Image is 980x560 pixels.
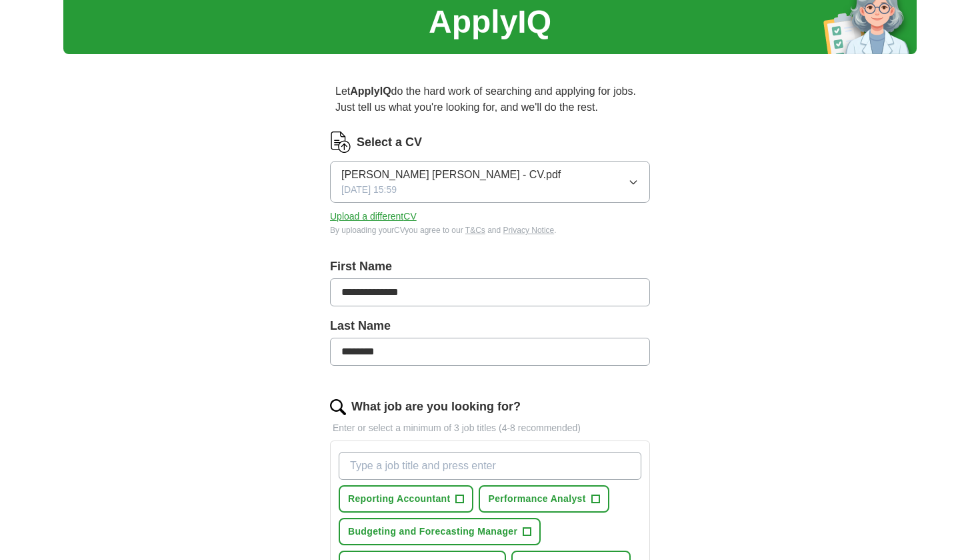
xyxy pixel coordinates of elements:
[339,485,473,513] button: Reporting Accountant
[350,85,391,97] strong: ApplyIQ
[330,421,650,435] p: Enter or select a minimum of 3 job titles (4-8 recommended)
[330,210,417,224] button: Upload a differentCV
[330,78,650,121] p: Let do the hard work of searching and applying for jobs. Just tell us what you're looking for, an...
[351,398,521,416] label: What job are you looking for?
[341,167,561,183] span: [PERSON_NAME] [PERSON_NAME] - CV.pdf
[357,133,422,152] label: Select a CV
[330,161,650,203] button: [PERSON_NAME] [PERSON_NAME] - CV.pdf[DATE] 15:59
[339,518,541,545] button: Budgeting and Forecasting Manager
[503,226,555,235] a: Privacy Notice
[330,399,346,415] img: search.png
[348,525,517,539] span: Budgeting and Forecasting Manager
[348,492,450,506] span: Reporting Accountant
[330,131,351,153] img: CV Icon
[330,317,650,335] label: Last Name
[330,224,650,236] div: By uploading your CV you agree to our and .
[465,226,485,235] a: T&Cs
[339,452,641,480] input: Type a job title and press enter
[330,258,650,276] label: First Name
[488,492,585,506] span: Performance Analyst
[479,485,609,513] button: Performance Analyst
[341,183,397,197] span: [DATE] 15:59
